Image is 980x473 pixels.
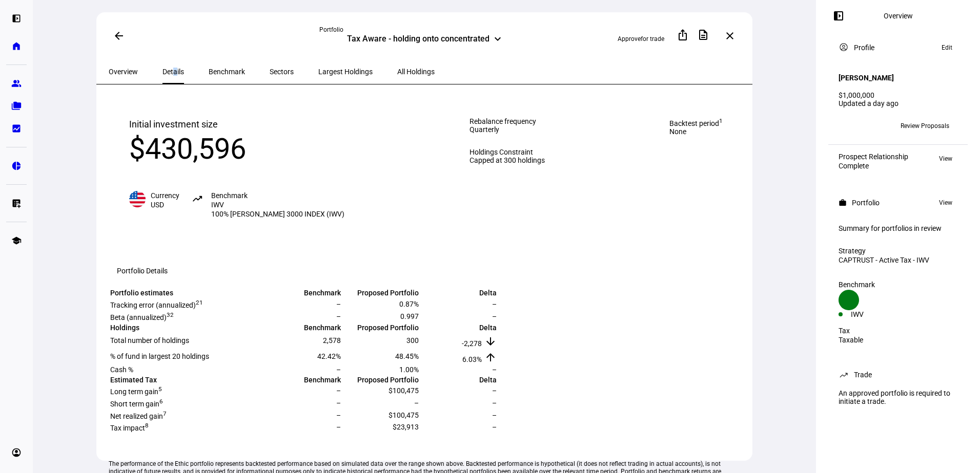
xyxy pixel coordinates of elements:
sup: 2 [170,311,174,318]
span: – [336,365,341,374]
span: 0.997 [400,312,419,320]
div: Initial investment size [129,117,344,132]
span: Details [162,68,184,75]
eth-panel-overview-card-header: Trade [839,369,957,381]
mat-icon: left_panel_open [832,10,845,22]
div: An approved portfolio is required to initiate a trade. [832,385,964,410]
span: IWV [211,201,224,209]
span: – [336,411,341,419]
button: Review Proposals [892,118,957,134]
button: Approvefor trade [609,31,672,47]
span: Approve [618,35,641,42]
span: 48.45% [395,352,419,360]
eth-mat-symbol: folder_copy [11,101,22,111]
sup: 8 [145,422,149,429]
span: View [939,153,952,165]
span: – [492,423,497,431]
div: Prospect Relationship [839,153,908,161]
td: Benchmark [264,323,341,332]
span: – [336,399,341,407]
mat-icon: description [697,29,709,41]
span: Backtest period [669,117,723,127]
eth-mat-symbol: account_circle [11,447,22,458]
span: 42.42% [317,352,341,360]
span: – [336,423,341,431]
span: – [492,411,497,419]
span: Currency [151,191,179,200]
span: KL [843,122,850,130]
span: Overview [109,68,138,75]
div: Tax [839,327,957,335]
span: Rebalance frequency [469,117,545,125]
span: Review Proposals [901,118,949,134]
sup: 1 [199,299,203,306]
div: Profile [854,44,874,52]
td: Benchmark [264,375,341,384]
span: Quarterly [469,125,499,134]
td: Portfolio estimates [110,288,263,297]
span: -2,278 [462,339,482,348]
td: Proposed Portfolio [342,375,419,384]
span: – [492,399,497,407]
span: Beta (annualized) [110,313,174,321]
span: $100,475 [389,411,419,419]
mat-icon: trending_up [192,193,204,205]
span: – [492,386,497,395]
span: 0.87% [399,300,419,308]
td: Proposed Portfolio [342,288,419,297]
eth-panel-overview-card-header: Profile [839,41,957,54]
div: Overview [884,12,913,20]
span: % of fund in largest 20 holdings [110,352,209,360]
mat-icon: work [839,199,847,207]
td: Delta [420,375,497,384]
span: – [414,399,419,407]
div: Trade [854,371,872,379]
button: View [934,197,957,209]
div: Portfolio [319,26,529,34]
span: Long term gain [110,388,162,396]
sup: 3 [167,311,170,318]
span: Benchmark [209,68,245,75]
div: Complete [839,162,908,170]
a: folder_copy [6,96,27,116]
div: Tax Aware - holding onto concentrated [347,34,489,46]
span: $23,913 [393,423,419,431]
a: bid_landscape [6,118,27,139]
eth-mat-symbol: left_panel_open [11,13,22,24]
mat-icon: keyboard_arrow_down [492,33,504,45]
mat-icon: arrow_back [113,30,125,42]
button: Edit [936,41,957,54]
td: Delta [420,288,497,297]
span: Capped at 300 holdings [469,156,545,164]
td: Benchmark [264,288,341,297]
button: View [934,153,957,165]
span: $100,475 [389,386,419,395]
span: – [492,300,497,308]
div: $1,000,000 [839,91,957,99]
a: group [6,73,27,94]
eth-data-table-title: Portfolio Details [117,267,168,275]
span: Tracking error (annualized) [110,301,203,309]
mat-icon: arrow_downward [484,335,497,348]
h4: [PERSON_NAME] [839,74,894,82]
span: – [336,300,341,308]
div: $430,596 [129,132,344,166]
div: Benchmark [839,281,957,289]
div: Taxable [839,336,957,344]
mat-icon: ios_share [677,29,689,41]
span: Holdings Constraint [469,148,545,156]
span: Largest Holdings [318,68,373,75]
sup: 2 [196,299,199,306]
eth-mat-symbol: group [11,78,22,89]
eth-mat-symbol: list_alt_add [11,198,22,208]
span: Short term gain [110,400,163,408]
span: Cash % [110,365,133,374]
a: pie_chart [6,156,27,176]
span: View [939,197,952,209]
span: USD [151,201,164,209]
span: for trade [641,35,664,42]
span: – [336,312,341,320]
span: None [669,127,723,136]
div: Summary for portfolios in review [839,224,957,232]
mat-icon: account_circle [839,42,849,52]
